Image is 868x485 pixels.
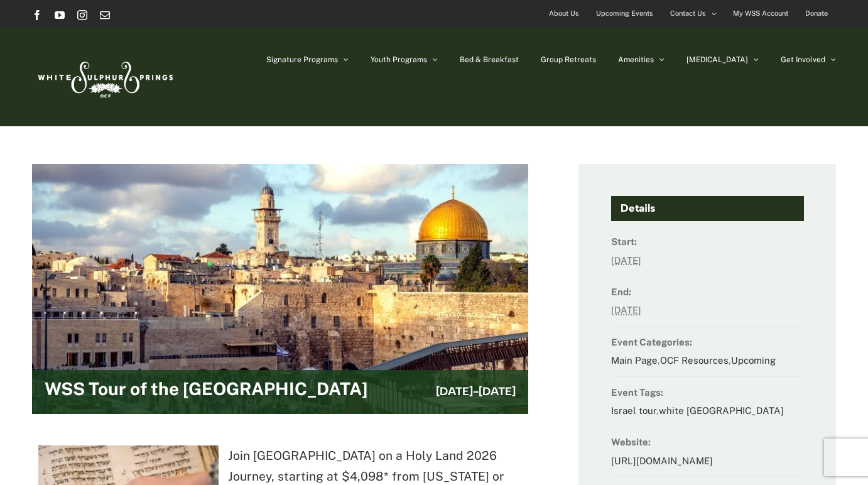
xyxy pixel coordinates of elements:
span: About Us [549,4,579,23]
a: Youth Programs [371,28,438,91]
span: Bed & Breakfast [460,56,519,63]
span: Donate [805,4,828,23]
span: [DATE] [436,384,473,398]
span: My WSS Account [733,4,788,23]
a: Upcoming [731,355,776,366]
a: Main Page [611,355,658,366]
a: Group Retreats [541,28,596,91]
span: Youth Programs [371,56,427,63]
nav: Main Menu [266,28,836,91]
a: OCF Resources [660,355,729,366]
a: [URL][DOMAIN_NAME] [611,455,713,466]
a: [MEDICAL_DATA] [686,28,759,91]
span: Contact Us [670,4,706,23]
h3: - [436,383,516,400]
dt: End: [611,283,804,301]
h4: Details [611,196,804,221]
a: YouTube [55,10,65,20]
img: White Sulphur Springs Logo [32,48,176,107]
abbr: 2026-02-22 [611,255,641,266]
a: Instagram [77,10,87,20]
span: Amenities [618,56,654,63]
abbr: 2026-03-03 [611,305,641,315]
h2: WSS Tour of the [GEOGRAPHIC_DATA] [45,379,367,405]
dt: Event Tags: [611,383,804,401]
dt: Website: [611,433,804,451]
span: Upcoming Events [596,4,653,23]
span: [DATE] [479,384,516,398]
a: Signature Programs [266,28,349,91]
a: white [GEOGRAPHIC_DATA] [659,405,784,416]
dt: Start: [611,232,804,251]
a: Bed & Breakfast [460,28,519,91]
dd: , [611,401,804,427]
a: Get Involved [781,28,836,91]
a: Israel tour [611,405,656,416]
span: [MEDICAL_DATA] [686,56,748,63]
span: Signature Programs [266,56,338,63]
a: Amenities [618,28,665,91]
span: Get Involved [781,56,825,63]
a: Facebook [32,10,42,20]
span: Group Retreats [541,56,596,63]
dd: , , [611,351,804,376]
a: Email [100,10,110,20]
dt: Event Categories: [611,333,804,351]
